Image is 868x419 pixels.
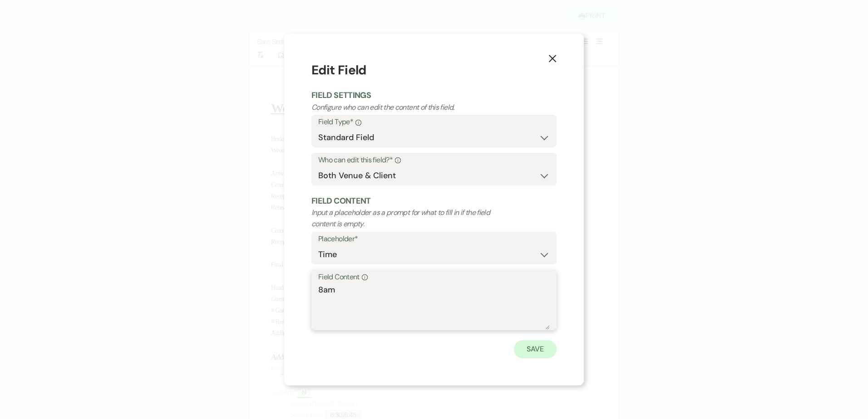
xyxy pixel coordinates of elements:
h2: Field Content [311,195,557,207]
h1: Edit Field [311,61,557,80]
p: Configure who can edit the content of this field. [311,102,508,113]
textarea: 8am [318,284,550,329]
label: Field Type* [318,116,550,129]
label: Placeholder* [318,233,550,246]
h2: Field Settings [311,90,557,101]
label: Who can edit this field?* [318,154,550,167]
label: Field Content [318,271,550,284]
button: Save [514,340,557,358]
p: Input a placeholder as a prompt for what to fill in if the field content is empty. [311,207,508,230]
